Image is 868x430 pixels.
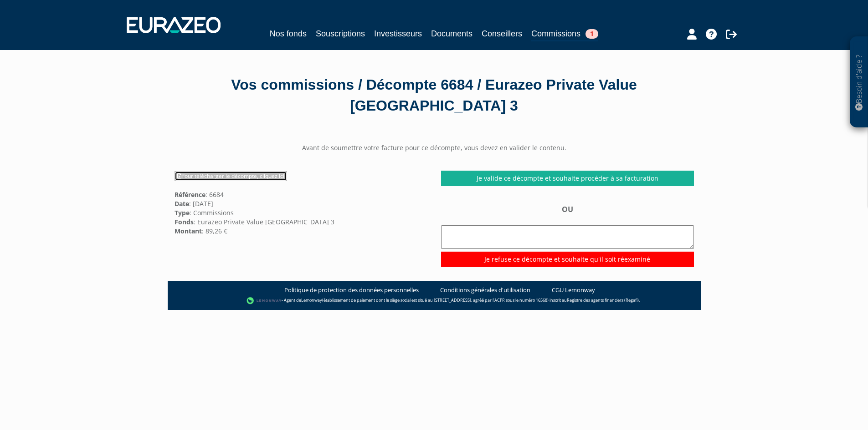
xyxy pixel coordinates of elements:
a: Documents [431,27,473,40]
a: CGU Lemonway [552,286,595,294]
strong: Montant [175,227,202,235]
a: Commissions1 [531,27,598,41]
a: Politique de protection des données personnelles [284,286,419,294]
a: Nos fonds [270,27,307,40]
img: logo-lemonway.png [247,296,282,305]
span: 1 [586,29,598,39]
a: Lemonway [301,297,322,303]
div: : 6684 : [DATE] : Commissions : Eurazeo Private Value [GEOGRAPHIC_DATA] 3 : 89,26 € [168,171,434,235]
p: Besoin d'aide ? [854,41,864,123]
center: Avant de soumettre votre facture pour ce décompte, vous devez en valider le contenu. [168,143,701,152]
input: Je refuse ce décompte et souhaite qu'il soit réexaminé [441,252,694,267]
strong: Référence [175,190,205,199]
div: OU [441,204,694,267]
strong: Date [175,199,189,208]
a: Pour télécharger le décompte, cliquez ici [175,171,287,181]
a: Investisseurs [374,27,422,40]
a: Registre des agents financiers (Regafi) [567,297,639,303]
div: - Agent de (établissement de paiement dont le siège social est situé au [STREET_ADDRESS], agréé p... [177,296,692,305]
a: Souscriptions [316,27,365,40]
img: 1732889491-logotype_eurazeo_blanc_rvb.png [127,17,221,33]
a: Je valide ce décompte et souhaite procéder à sa facturation [441,171,694,186]
strong: Fonds [175,218,194,226]
a: Conseillers [482,27,522,40]
strong: Type [175,208,190,217]
a: Conditions générales d'utilisation [440,286,530,294]
div: Vos commissions / Décompte 6684 / Eurazeo Private Value [GEOGRAPHIC_DATA] 3 [175,75,694,116]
